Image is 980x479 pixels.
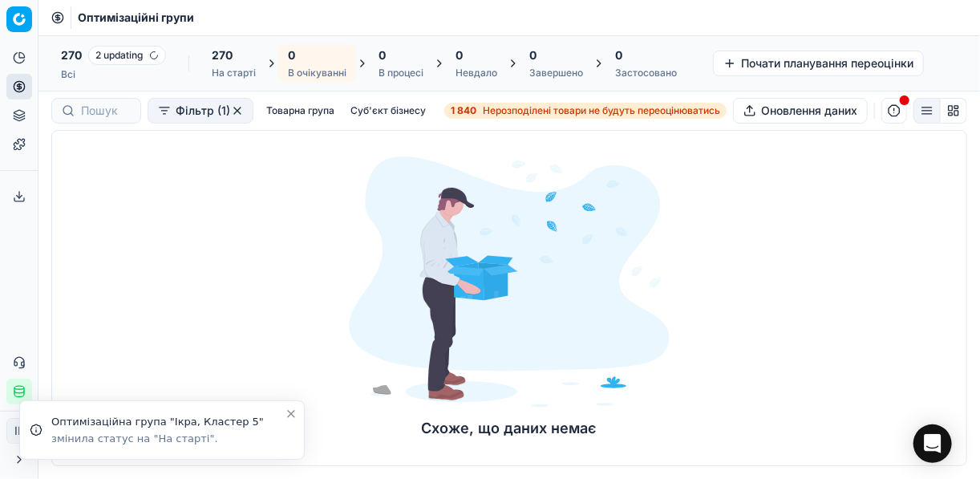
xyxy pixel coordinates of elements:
[288,47,295,63] span: 0
[379,47,386,63] span: 0
[61,47,82,63] span: 270
[7,419,31,443] span: IL
[483,104,720,117] span: Нерозподілені товари не будуть переоцінюватись
[81,103,131,119] input: Пошук
[51,432,285,446] div: змінила статус на "На старті".
[6,418,32,444] button: IL
[78,10,194,26] span: Оптимізаційні групи
[456,67,497,79] div: Невдало
[615,67,677,79] div: Застосовано
[379,67,423,79] div: В процесі
[529,67,583,79] div: Завершено
[913,424,952,463] div: Open Intercom Messenger
[212,67,256,79] div: На старті
[88,46,166,65] span: 2 updating
[733,98,868,124] button: Оновлення даних
[260,101,341,120] button: Товарна група
[148,98,253,124] button: Фільтр (1)
[529,47,537,63] span: 0
[451,104,476,117] strong: 1 840
[444,103,727,119] a: 1 840Нерозподілені товари не будуть переоцінюватись
[281,404,301,424] button: Close toast
[61,68,166,81] div: Всі
[713,51,924,76] button: Почати планування переоцінки
[615,47,622,63] span: 0
[51,414,285,430] div: Оптимізаційна група "Ікра, Кластер 5"
[78,10,194,26] nav: breadcrumb
[288,67,346,79] div: В очікуванні
[349,417,670,440] div: Схоже, що даних немає
[456,47,463,63] span: 0
[212,47,233,63] span: 270
[344,101,432,120] button: Суб'єкт бізнесу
